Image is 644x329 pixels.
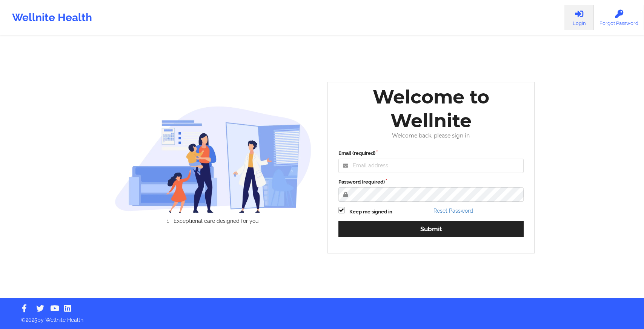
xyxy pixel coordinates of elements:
[121,218,312,224] li: Exceptional care designed for you.
[564,5,594,30] a: Login
[115,106,312,213] img: wellnite-auth-hero_200.c722682e.png
[338,150,524,157] label: Email (required)
[338,178,524,186] label: Password (required)
[338,159,524,173] input: Email address
[338,221,524,237] button: Submit
[16,311,628,324] p: © 2025 by Wellnite Health
[333,133,529,139] div: Welcome back, please sign in
[594,5,644,30] a: Forgot Password
[333,85,529,133] div: Welcome to Wellnite
[433,208,473,214] a: Reset Password
[349,208,392,216] label: Keep me signed in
